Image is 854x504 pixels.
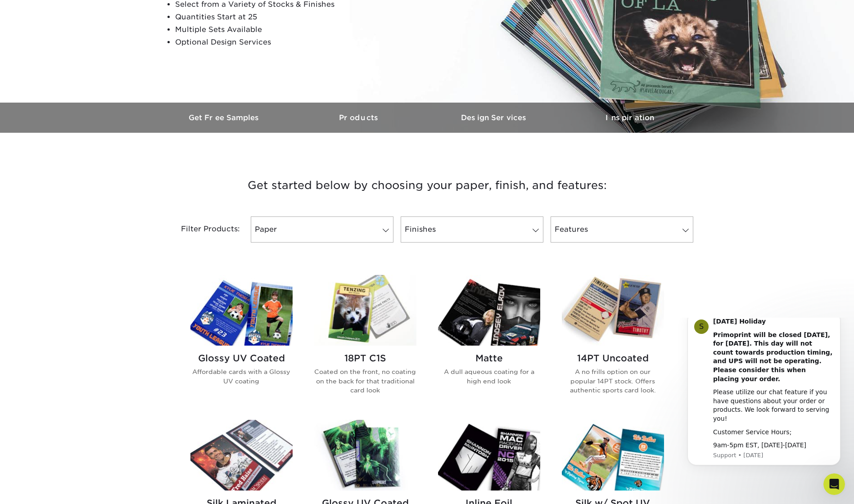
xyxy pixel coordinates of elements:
a: Design Services [427,103,562,133]
img: 14PT Uncoated Trading Cards [562,275,664,346]
h2: Glossy UV Coated [190,353,293,364]
img: Inline Foil Trading Cards [438,420,540,490]
div: Customer Service Hours; [39,110,160,119]
li: Multiple Sets Available [175,23,393,36]
h3: Get started below by choosing your paper, finish, and features: [164,165,691,206]
img: Glossy UV Coated w/ Inline Foil Trading Cards [314,420,416,490]
div: Filter Products: [157,216,247,243]
a: Paper [251,216,393,243]
li: Quantities Start at 25 [175,11,393,23]
img: Matte Trading Cards [438,275,540,346]
a: Get Free Samples [157,103,292,133]
a: 14PT Uncoated Trading Cards 14PT Uncoated A no frills option on our popular 14PT stock. Offers au... [562,275,664,409]
h3: Get Free Samples [157,113,292,122]
img: Glossy UV Coated Trading Cards [190,275,293,346]
iframe: Intercom notifications message [674,318,854,499]
a: Features [551,216,693,243]
h3: Products [292,113,427,122]
li: Optional Design Services [175,36,393,49]
p: Message from Support, sent 5w ago [39,134,160,142]
p: Coated on the front, no coating on the back for that traditional card look [314,367,416,395]
h3: Design Services [427,113,562,122]
h2: 18PT C1S [314,353,416,364]
p: Affordable cards with a Glossy UV coating [190,367,293,386]
img: Silk Laminated Trading Cards [190,420,293,490]
div: Please utilize our chat feature if you have questions about your order or products. We look forwa... [39,70,160,105]
a: Inspiration [562,103,697,133]
div: 9am-5pm EST, [DATE]-[DATE] [39,123,160,132]
h2: Matte [438,353,540,364]
p: A no frills option on our popular 14PT stock. Offers authentic sports card look. [562,367,664,395]
img: 18PT C1S Trading Cards [314,275,416,346]
a: Products [292,103,427,133]
div: Profile image for Support [20,2,35,16]
p: A dull aqueous coating for a high end look [438,367,540,386]
img: Silk w/ Spot UV Trading Cards [562,420,664,490]
a: 18PT C1S Trading Cards 18PT C1S Coated on the front, no coating on the back for that traditional ... [314,275,416,409]
a: Matte Trading Cards Matte A dull aqueous coating for a high end look [438,275,540,409]
iframe: Intercom live chat [823,473,845,495]
a: Glossy UV Coated Trading Cards Glossy UV Coated Affordable cards with a Glossy UV coating [190,275,293,409]
h3: Inspiration [562,113,697,122]
h2: 14PT Uncoated [562,353,664,364]
a: Finishes [401,216,543,243]
b: Primoprint will be closed [DATE], for [DATE]. This day will not count towards production timing, ... [39,13,158,65]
